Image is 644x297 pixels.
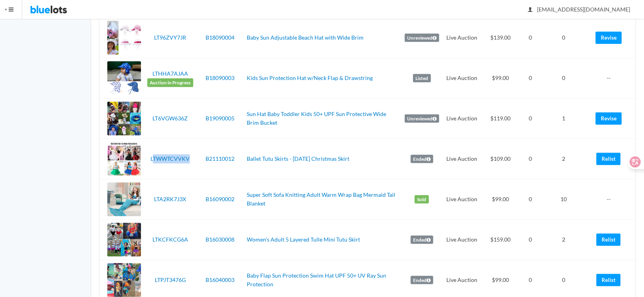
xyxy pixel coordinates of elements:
[247,110,386,126] a: Sun Hat Baby Toddler Kids 50+ UPF Sun Protective Wide Brim Bucket
[154,196,186,202] a: LTA2RK7J3X
[206,74,234,81] a: B18090003
[482,17,520,58] td: $139.00
[520,219,541,260] td: 0
[152,70,188,77] a: LTHHA7AJAA
[411,155,433,164] label: Ended
[151,155,190,162] a: LTWWTCVVKV
[442,98,482,139] td: Live Auction
[413,74,431,83] label: Listed
[520,98,541,139] td: 0
[596,112,622,125] a: Revise
[154,34,186,41] a: LT96ZVY7JR
[520,17,541,58] td: 0
[596,32,622,44] a: Revise
[155,276,186,283] a: LTPJT3476G
[520,58,541,98] td: 0
[405,34,439,42] label: Unreviewed
[247,191,395,207] a: Super Soft Sofa Knitting Adult Warm Wrap Bag Mermaid Tail Blanket
[152,236,188,243] a: LTKCFKCG6A
[415,195,429,204] label: Sold
[541,17,587,58] td: 0
[405,114,439,123] label: Unreviewed
[206,236,234,243] a: B16030008
[147,78,193,87] span: Auction in Progress
[442,179,482,219] td: Live Auction
[520,179,541,219] td: 0
[541,58,587,98] td: 0
[247,236,360,243] a: Women's Adult 5 Layered Tulle Mini Tutu Skirt
[206,155,234,162] a: B21110012
[528,6,630,13] span: [EMAIL_ADDRESS][DOMAIN_NAME]
[587,58,636,98] td: --
[520,139,541,179] td: 0
[442,219,482,260] td: Live Auction
[482,58,520,98] td: $99.00
[152,115,188,122] a: LT6VGW636Z
[596,274,621,286] a: Relist
[482,139,520,179] td: $109.00
[206,34,234,41] a: B18090004
[247,34,364,41] a: Baby Sun Adjustable Beach Hat with Wide Brim
[526,6,534,14] ion-icon: person
[206,276,234,283] a: B16040003
[541,139,587,179] td: 2
[442,58,482,98] td: Live Auction
[411,236,433,244] label: Ended
[247,155,349,162] a: Ballet Tutu Skirts - [DATE] Christmas Skirt
[482,179,520,219] td: $99.00
[482,219,520,260] td: $159.00
[206,115,234,122] a: B19090005
[596,234,621,246] a: Relist
[206,196,234,202] a: B16090002
[541,219,587,260] td: 2
[541,98,587,139] td: 1
[482,98,520,139] td: $119.00
[442,17,482,58] td: Live Auction
[541,179,587,219] td: 10
[442,139,482,179] td: Live Auction
[247,74,373,81] a: Kids Sun Protection Hat w/Neck Flap & Drawstring
[411,276,433,285] label: Ended
[587,179,636,219] td: --
[247,272,386,288] a: Baby Flap Sun Protection Swim Hat UPF 50+ UV Ray Sun Protection
[596,153,621,165] a: Relist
